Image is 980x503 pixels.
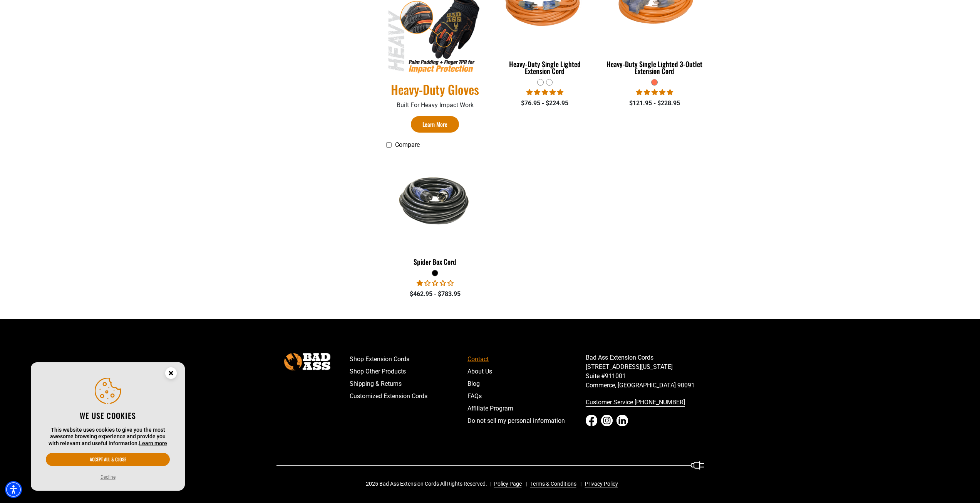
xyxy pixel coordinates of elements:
[98,473,118,481] button: Decline
[496,61,594,74] div: Heavy-Duty Single Lighted Extension Cord
[139,440,167,446] a: This website uses cookies to give you the most awesome browsing experience and provide you with r...
[387,171,484,230] img: black
[157,362,185,386] button: Close this option
[5,481,22,498] div: Accessibility Menu
[366,480,623,488] div: 2025 Bad Ass Extension Cords All Rights Reserved.
[467,390,586,402] a: FAQs
[46,427,170,447] p: This website uses cookies to give you the most awesome browsing experience and provide you with r...
[586,415,597,426] a: Facebook - open in a new tab
[386,258,484,265] div: Spider Box Cord
[386,153,484,270] a: black Spider Box Cord
[395,141,420,148] span: Compare
[284,353,330,370] img: Bad Ass Extension Cords
[350,365,468,378] a: Shop Other Products
[417,279,454,287] span: 1.00 stars
[350,390,468,402] a: Customized Extension Cords
[350,378,468,390] a: Shipping & Returns
[467,415,586,427] a: Do not sell my personal information
[386,289,484,299] div: $462.95 - $783.95
[467,378,586,390] a: Blog
[636,89,673,96] span: 5.00 stars
[467,365,586,378] a: About Us
[386,101,484,110] p: Built For Heavy Impact Work
[605,61,704,74] div: Heavy-Duty Single Lighted 3-Outlet Extension Cord
[386,81,484,98] a: Heavy-Duty Gloves
[526,89,563,96] span: 5.00 stars
[496,99,594,108] div: $76.95 - $224.95
[582,480,618,488] a: Privacy Policy
[350,353,468,365] a: Shop Extension Cords
[527,480,576,488] a: Terms & Conditions
[467,402,586,415] a: Affiliate Program
[46,410,170,421] h2: We use cookies
[601,415,613,426] a: Instagram - open in a new tab
[411,116,459,133] a: Learn More Heavy-Duty Gloves
[586,353,704,390] p: Bad Ass Extension Cords [STREET_ADDRESS][US_STATE] Suite #911001 Commerce, [GEOGRAPHIC_DATA] 90091
[31,362,185,491] aside: Cookie Consent
[46,453,170,466] button: Accept all & close
[586,396,704,409] a: call 833-674-1699
[467,353,586,365] a: Contact
[616,415,628,426] a: LinkedIn - open in a new tab
[491,480,522,488] a: Policy Page
[605,99,704,108] div: $121.95 - $228.95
